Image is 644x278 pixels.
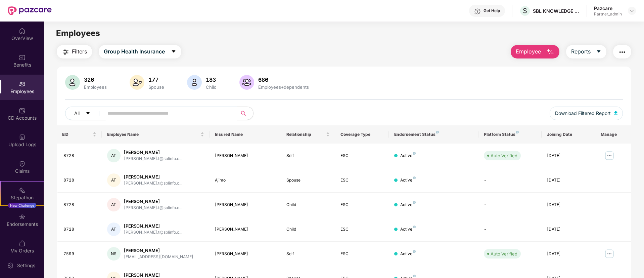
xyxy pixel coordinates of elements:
button: Group Health Insurancecaret-down [99,45,181,58]
th: EID [57,125,102,144]
button: Reportscaret-down [566,45,606,58]
img: svg+xml;base64,PHN2ZyBpZD0iTXlfT3JkZXJzIiBkYXRhLW5hbWU9Ik15IE9yZGVycyIgeG1sbnM9Imh0dHA6Ly93d3cudz... [19,240,26,247]
div: [PERSON_NAME].t@sblinfo.c... [124,229,182,236]
button: Employee [511,45,559,58]
img: svg+xml;base64,PHN2ZyBpZD0iSG9tZSIgeG1sbnM9Imh0dHA6Ly93d3cudzMub3JnLzIwMDAvc3ZnIiB3aWR0aD0iMjAiIG... [19,28,26,34]
div: ESC [340,226,383,233]
img: svg+xml;base64,PHN2ZyB4bWxucz0iaHR0cDovL3d3dy53My5vcmcvMjAwMC9zdmciIHdpZHRoPSIyMSIgaGVpZ2h0PSIyMC... [19,187,26,194]
div: Child [286,202,329,208]
img: svg+xml;base64,PHN2ZyB4bWxucz0iaHR0cDovL3d3dy53My5vcmcvMjAwMC9zdmciIHdpZHRoPSI4IiBoZWlnaHQ9IjgiIH... [413,152,416,155]
div: ESC [340,153,383,159]
span: Employee [516,47,541,56]
span: Reports [571,47,591,56]
div: Child [204,84,218,90]
img: svg+xml;base64,PHN2ZyBpZD0iSGVscC0zMngzMiIgeG1sbnM9Imh0dHA6Ly93d3cudzMub3JnLzIwMDAvc3ZnIiB3aWR0aD... [474,8,481,15]
div: [PERSON_NAME] [124,247,193,254]
img: svg+xml;base64,PHN2ZyBpZD0iVXBsb2FkX0xvZ3MiIGRhdGEtbmFtZT0iVXBsb2FkIExvZ3MiIHhtbG5zPSJodHRwOi8vd3... [19,134,26,141]
img: svg+xml;base64,PHN2ZyB4bWxucz0iaHR0cDovL3d3dy53My5vcmcvMjAwMC9zdmciIHdpZHRoPSI4IiBoZWlnaHQ9IjgiIH... [413,176,416,179]
img: svg+xml;base64,PHN2ZyBpZD0iQmVuZWZpdHMiIHhtbG5zPSJodHRwOi8vd3d3LnczLm9yZy8yMDAwL3N2ZyIgd2lkdGg9Ij... [19,54,26,61]
img: svg+xml;base64,PHN2ZyB4bWxucz0iaHR0cDovL3d3dy53My5vcmcvMjAwMC9zdmciIHdpZHRoPSI4IiBoZWlnaHQ9IjgiIH... [413,275,416,277]
button: Filters [57,45,92,58]
img: svg+xml;base64,PHN2ZyB4bWxucz0iaHR0cDovL3d3dy53My5vcmcvMjAwMC9zdmciIHdpZHRoPSIyNCIgaGVpZ2h0PSIyNC... [618,48,626,56]
span: caret-down [596,49,601,55]
img: svg+xml;base64,PHN2ZyBpZD0iRHJvcGRvd24tMzJ4MzIiIHhtbG5zPSJodHRwOi8vd3d3LnczLm9yZy8yMDAwL3N2ZyIgd2... [629,8,635,13]
div: ESC [340,202,383,208]
img: svg+xml;base64,PHN2ZyBpZD0iQ2xhaW0iIHhtbG5zPSJodHRwOi8vd3d3LnczLm9yZy8yMDAwL3N2ZyIgd2lkdGg9IjIwIi... [19,160,26,167]
div: Active [400,226,416,233]
button: search [237,107,254,120]
div: New Challenge [8,203,36,208]
th: Relationship [281,125,335,144]
div: Endorsement Status [394,132,473,137]
img: svg+xml;base64,PHN2ZyBpZD0iU2V0dGluZy0yMHgyMCIgeG1sbnM9Imh0dHA6Ly93d3cudzMub3JnLzIwMDAvc3ZnIiB3aW... [7,262,14,269]
div: Active [400,202,416,208]
div: Active [400,177,416,184]
div: Spouse [286,177,329,184]
img: svg+xml;base64,PHN2ZyB4bWxucz0iaHR0cDovL3d3dy53My5vcmcvMjAwMC9zdmciIHhtbG5zOnhsaW5rPSJodHRwOi8vd3... [239,75,254,90]
div: [PERSON_NAME] [124,149,182,156]
div: ESC [340,177,383,184]
img: svg+xml;base64,PHN2ZyB4bWxucz0iaHR0cDovL3d3dy53My5vcmcvMjAwMC9zdmciIHdpZHRoPSI4IiBoZWlnaHQ9IjgiIH... [436,131,439,133]
img: svg+xml;base64,PHN2ZyBpZD0iRW5kb3JzZW1lbnRzIiB4bWxucz0iaHR0cDovL3d3dy53My5vcmcvMjAwMC9zdmciIHdpZH... [19,213,26,220]
span: Download Filtered Report [555,110,611,117]
div: Active [400,251,416,257]
div: [EMAIL_ADDRESS][DOMAIN_NAME] [124,254,193,260]
div: Ajimol [215,177,276,184]
th: Coverage Type [335,125,389,144]
div: 326 [83,76,108,83]
div: AT [107,173,121,187]
img: svg+xml;base64,PHN2ZyB4bWxucz0iaHR0cDovL3d3dy53My5vcmcvMjAwMC9zdmciIHdpZHRoPSI4IiBoZWlnaHQ9IjgiIH... [516,131,519,133]
div: [PERSON_NAME] [215,226,276,233]
div: 8728 [63,202,96,208]
div: SBL KNOWLEDGE SERVICES PRIVATE LIMITED [533,8,580,14]
img: svg+xml;base64,PHN2ZyB4bWxucz0iaHR0cDovL3d3dy53My5vcmcvMjAwMC9zdmciIHhtbG5zOnhsaW5rPSJodHRwOi8vd3... [65,75,80,90]
div: [PERSON_NAME] [215,251,276,257]
div: AT [107,223,121,236]
div: [PERSON_NAME] [124,223,182,229]
td: - [478,217,541,242]
img: svg+xml;base64,PHN2ZyB4bWxucz0iaHR0cDovL3d3dy53My5vcmcvMjAwMC9zdmciIHhtbG5zOnhsaW5rPSJodHRwOi8vd3... [187,75,202,90]
th: Employee Name [102,125,210,144]
img: manageButton [604,248,615,259]
img: svg+xml;base64,PHN2ZyB4bWxucz0iaHR0cDovL3d3dy53My5vcmcvMjAwMC9zdmciIHhtbG5zOnhsaW5rPSJodHRwOi8vd3... [130,75,144,90]
img: svg+xml;base64,PHN2ZyB4bWxucz0iaHR0cDovL3d3dy53My5vcmcvMjAwMC9zdmciIHdpZHRoPSI4IiBoZWlnaHQ9IjgiIH... [413,226,416,228]
img: svg+xml;base64,PHN2ZyB4bWxucz0iaHR0cDovL3d3dy53My5vcmcvMjAwMC9zdmciIHdpZHRoPSI4IiBoZWlnaHQ9IjgiIH... [413,250,416,253]
div: 8728 [63,153,96,159]
div: Pazcare [594,5,622,11]
div: Get Help [484,8,500,13]
div: ESC [340,251,383,257]
img: manageButton [604,150,615,161]
img: svg+xml;base64,PHN2ZyB4bWxucz0iaHR0cDovL3d3dy53My5vcmcvMjAwMC9zdmciIHdpZHRoPSIyNCIgaGVpZ2h0PSIyNC... [62,48,70,56]
div: [DATE] [547,226,590,233]
button: Allcaret-down [65,107,106,120]
td: - [478,193,541,217]
div: Employees+dependents [257,84,310,90]
span: caret-down [171,49,176,55]
div: 8728 [63,226,96,233]
div: [DATE] [547,251,590,257]
div: Settings [15,262,37,269]
span: EID [62,132,91,137]
div: [PERSON_NAME] [215,153,276,159]
img: svg+xml;base64,PHN2ZyB4bWxucz0iaHR0cDovL3d3dy53My5vcmcvMjAwMC9zdmciIHhtbG5zOnhsaW5rPSJodHRwOi8vd3... [546,48,554,56]
span: S [523,7,527,15]
div: [PERSON_NAME].t@sblinfo.c... [124,156,182,162]
div: Active [400,153,416,159]
span: Employee Name [107,132,199,137]
div: NS [107,247,121,261]
div: Stepathon [1,194,44,201]
th: Manage [595,125,631,144]
div: [DATE] [547,202,590,208]
div: 686 [257,76,310,83]
div: [PERSON_NAME] [215,202,276,208]
div: [DATE] [547,153,590,159]
div: 183 [204,76,218,83]
div: [PERSON_NAME].t@sblinfo.c... [124,180,182,187]
div: Platform Status [484,132,536,137]
div: Partner_admin [594,11,622,17]
div: [DATE] [547,177,590,184]
span: Employees [56,28,100,38]
img: svg+xml;base64,PHN2ZyBpZD0iRW1wbG95ZWVzIiB4bWxucz0iaHR0cDovL3d3dy53My5vcmcvMjAwMC9zdmciIHdpZHRoPS... [19,81,26,87]
span: Filters [72,47,87,56]
div: Child [286,226,329,233]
